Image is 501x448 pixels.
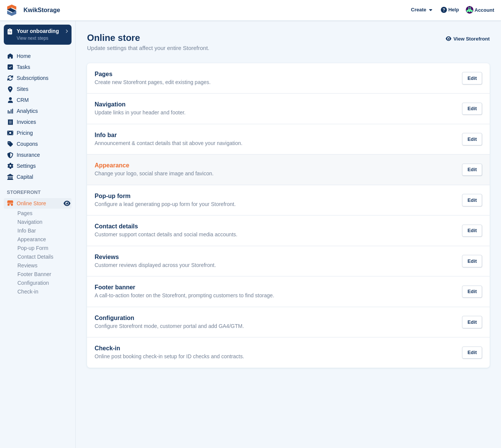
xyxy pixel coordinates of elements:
p: Customer support contact details and social media accounts. [95,231,237,238]
span: Pricing [17,128,62,138]
span: Create [411,6,426,14]
a: Contact Details [17,253,72,261]
a: Appearance [17,236,72,243]
span: Storefront [7,189,75,196]
a: Configuration Configure Storefront mode, customer portal and add GA4/GTM. Edit [87,307,490,337]
a: Info Bar [17,227,72,234]
span: Account [475,6,494,14]
div: Edit [462,255,482,267]
span: Home [17,51,62,61]
a: menu [4,172,72,182]
a: menu [4,106,72,116]
span: Subscriptions [17,73,62,83]
span: Invoices [17,117,62,127]
h1: Online store [87,33,209,43]
p: Update links in your header and footer. [95,109,186,116]
div: Edit [462,194,482,206]
h2: Pop-up form [95,193,236,200]
div: Edit [462,225,482,237]
a: menu [4,73,72,83]
div: Edit [462,286,482,298]
a: Contact details Customer support contact details and social media accounts. Edit [87,215,490,246]
a: Info bar Announcement & contact details that sit above your navigation. Edit [87,124,490,155]
div: Edit [462,72,482,84]
a: Your onboarding View next steps [4,25,72,45]
a: KwikStorage [20,4,63,16]
p: Update settings that affect your entire Storefront. [87,44,209,53]
h2: Appearance [95,162,213,169]
a: menu [4,161,72,171]
h2: Configuration [95,315,244,322]
h2: Navigation [95,101,186,108]
a: menu [4,117,72,127]
img: stora-icon-8386f47178a22dfd0bd8f6a31ec36ba5ce8667c1dd55bd0f319d3a0aa187defe.svg [6,5,17,16]
h2: Footer banner [95,284,274,291]
a: View Storefront [448,33,490,45]
a: Check-in Online post booking check-in setup for ID checks and contracts. Edit [87,337,490,368]
span: Tasks [17,62,62,72]
a: menu [4,139,72,149]
span: Settings [17,161,62,171]
div: Edit [462,347,482,359]
span: Analytics [17,106,62,116]
span: Online Store [17,198,62,209]
span: Sites [17,84,62,94]
a: menu [4,95,72,105]
a: Footer banner A call-to-action footer on the Storefront, prompting customers to find storage. Edit [87,276,490,307]
p: Customer reviews displayed across your Storefront. [95,262,216,269]
div: Edit [462,103,482,115]
span: View Storefront [453,35,490,43]
span: Help [448,6,459,14]
p: View next steps [17,35,62,42]
a: Pop-up form Configure a lead generating pop-up form for your Storefront. Edit [87,185,490,215]
a: Reviews [17,262,72,269]
span: Capital [17,172,62,182]
a: menu [4,150,72,160]
a: Footer Banner [17,271,72,278]
a: menu [4,128,72,138]
a: Navigation Update links in your header and footer. Edit [87,94,490,124]
p: Create new Storefront pages, edit existing pages. [95,79,211,86]
span: Coupons [17,139,62,149]
a: Navigation [17,219,72,226]
a: Pop-up Form [17,245,72,252]
h2: Check-in [95,345,244,352]
h2: Pages [95,71,211,78]
h2: Info bar [95,132,243,139]
h2: Reviews [95,254,216,261]
a: menu [4,84,72,94]
a: Pages [17,210,72,217]
a: Preview store [62,199,72,208]
p: Configure a lead generating pop-up form for your Storefront. [95,201,236,208]
div: Edit [462,164,482,176]
a: menu [4,198,72,209]
a: Check-in [17,288,72,295]
p: Announcement & contact details that sit above your navigation. [95,140,243,147]
a: Pages Create new Storefront pages, edit existing pages. Edit [87,63,490,94]
a: menu [4,51,72,61]
img: Scott Sinclair [466,6,473,14]
span: CRM [17,95,62,105]
p: Your onboarding [17,28,62,34]
p: Online post booking check-in setup for ID checks and contracts. [95,353,244,360]
p: Change your logo, social share image and favicon. [95,170,213,177]
p: A call-to-action footer on the Storefront, prompting customers to find storage. [95,292,274,299]
a: menu [4,62,72,72]
p: Configure Storefront mode, customer portal and add GA4/GTM. [95,323,244,330]
div: Edit [462,133,482,145]
span: Insurance [17,150,62,160]
div: Edit [462,316,482,328]
a: Configuration [17,279,72,287]
a: Appearance Change your logo, social share image and favicon. Edit [87,155,490,185]
a: Reviews Customer reviews displayed across your Storefront. Edit [87,246,490,276]
h2: Contact details [95,223,237,230]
